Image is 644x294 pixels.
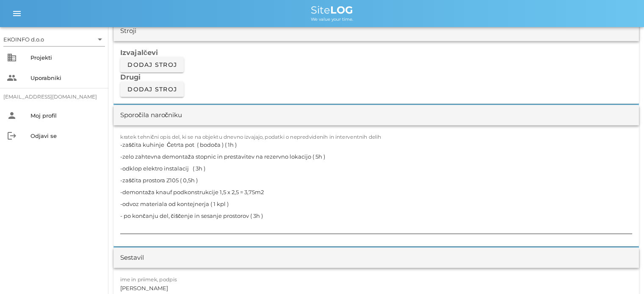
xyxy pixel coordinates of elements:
i: menu [12,8,22,19]
button: Dodaj stroj [120,57,184,72]
i: logout [7,131,17,141]
div: Odjavi se [30,132,102,139]
i: business [7,52,17,63]
div: Sporočila naročniku [120,110,182,120]
b: LOG [330,4,353,16]
i: person [7,110,17,121]
h3: Izvajalčevi [120,48,632,57]
div: Moj profil [30,112,102,119]
div: EKOINFO d.o.o [3,33,105,46]
span: We value your time. [311,16,353,22]
div: Sestavil [120,253,144,263]
label: ime in priimek, podpis [120,276,177,283]
label: kratek tehnični opis del, ki se na objektu dnevno izvajajo, podatki o nepredvidenih in interventn... [120,134,381,140]
iframe: Chat Widget [602,253,644,294]
button: Dodaj stroj [120,82,184,97]
span: Site [311,4,353,16]
span: Dodaj stroj [127,61,177,69]
span: Dodaj stroj [127,85,177,93]
h3: Drugi [120,72,632,82]
i: people [7,73,17,83]
div: Projekti [30,54,102,61]
div: Pripomoček za klepet [602,253,644,294]
i: arrow_drop_down [95,34,105,44]
div: Stroji [120,26,136,36]
div: EKOINFO d.o.o [3,36,44,43]
div: Uporabniki [30,74,102,81]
